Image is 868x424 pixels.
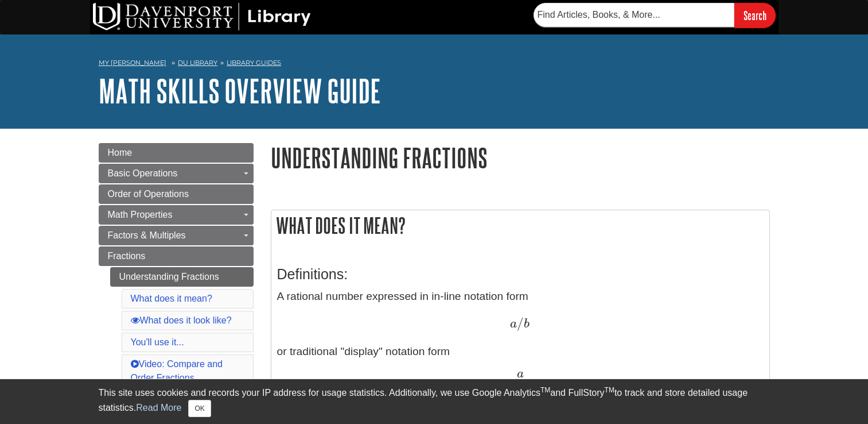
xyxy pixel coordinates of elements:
span: a [517,368,524,380]
img: DU Library [93,3,311,30]
span: / [517,315,524,331]
h1: Understanding Fractions [271,143,770,172]
button: Close [188,400,211,417]
a: Fractions [99,246,254,266]
form: Searches DU Library's articles, books, and more [534,3,776,28]
span: Math Properties [108,210,173,219]
span: Order of Operations [108,189,189,199]
a: Order of Operations [99,184,254,204]
input: Search [734,3,776,28]
sup: TM [605,386,614,394]
a: Understanding Fractions [110,267,254,287]
a: Home [99,143,254,163]
a: Math Properties [99,205,254,225]
p: A rational number expressed in in-line notation form or traditional "display" notation form where... [277,288,764,424]
a: Basic Operations [99,164,254,183]
a: Read More [136,403,181,413]
a: DU Library [178,59,217,67]
span: Factors & Multiples [108,230,186,240]
a: Math Skills Overview Guide [99,73,381,109]
a: What does it mean? [131,294,212,303]
span: Basic Operations [108,168,178,178]
a: What does it look like? [131,315,232,325]
h3: Definitions: [277,266,764,283]
input: Find Articles, Books, & More... [534,3,734,27]
h2: What does it mean? [271,210,769,241]
span: Fractions [108,251,146,261]
a: My [PERSON_NAME] [99,58,166,68]
a: Factors & Multiples [99,226,254,245]
div: This site uses cookies and records your IP address for usage statistics. Additionally, we use Goo... [99,386,770,417]
sup: TM [540,386,550,394]
nav: breadcrumb [99,55,770,74]
span: a [510,318,517,330]
span: b [524,318,530,330]
a: You'll use it... [131,337,184,347]
a: Library Guides [227,59,281,67]
span: Home [108,148,133,157]
a: Video: Compare and Order Fractions [131,359,223,383]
